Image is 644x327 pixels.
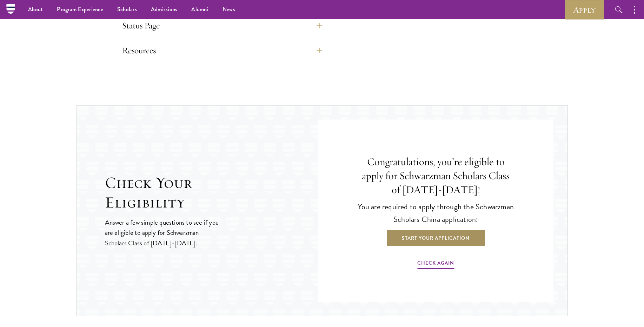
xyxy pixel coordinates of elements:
[386,230,485,246] a: Start Your Application
[357,200,515,226] p: You are required to apply through the Schwarzman Scholars China application:
[357,155,515,197] h4: Congratulations, you’re eligible to apply for Schwarzman Scholars Class of [DATE]-[DATE]!
[122,42,322,59] button: Resources
[105,217,220,248] p: Answer a few simple questions to see if you are eligible to apply for Schwarzman Scholars Class o...
[122,17,322,34] button: Status Page
[105,173,318,212] h2: Check Your Eligibility
[417,259,454,270] a: Check Again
